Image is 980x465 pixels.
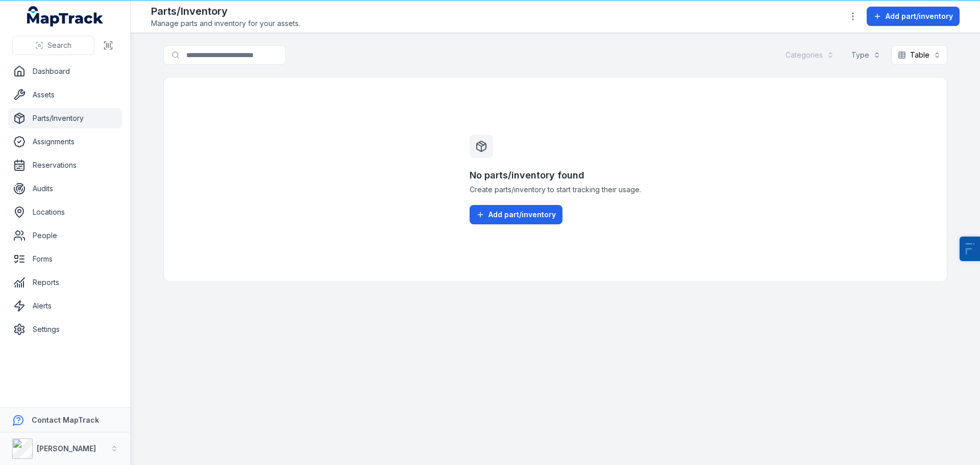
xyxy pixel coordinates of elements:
[8,249,122,269] a: Forms
[8,132,122,152] a: Assignments
[8,202,122,222] a: Locations
[886,11,953,21] span: Add part/inventory
[891,45,947,65] button: Table
[32,416,99,424] strong: Contact MapTrack
[867,7,960,26] button: Add part/inventory
[470,185,641,195] span: Create parts/inventory to start tracking their usage.
[151,18,300,29] span: Manage parts and inventory for your assets.
[8,296,122,316] a: Alerts
[8,85,122,105] a: Assets
[8,225,122,246] a: People
[8,61,122,82] a: Dashboard
[27,6,104,27] a: MapTrack
[12,36,94,55] button: Search
[8,155,122,175] a: Reservations
[47,40,71,50] span: Search
[151,4,300,18] h2: Parts/Inventory
[470,205,562,224] button: Add part/inventory
[8,319,122,340] a: Settings
[8,108,122,128] a: Parts/Inventory
[488,210,556,220] span: Add part/inventory
[37,444,96,453] strong: [PERSON_NAME]
[470,168,641,183] h3: No parts/inventory found
[845,45,887,65] button: Type
[8,272,122,293] a: Reports
[8,178,122,199] a: Audits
